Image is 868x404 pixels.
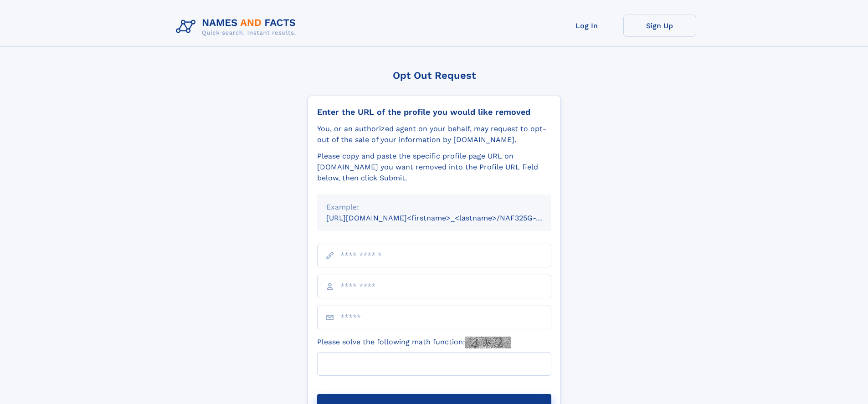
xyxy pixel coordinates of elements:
[326,202,542,213] div: Example:
[317,337,511,348] label: Please solve the following math function:
[308,70,561,81] div: Opt Out Request
[172,15,303,39] img: Logo Names and Facts
[317,123,551,145] div: You, or an authorized agent on your behalf, may request to opt-out of the sale of your informatio...
[317,151,551,184] div: Please copy and paste the specific profile page URL on [DOMAIN_NAME] you want removed into the Pr...
[623,15,696,37] a: Sign Up
[550,15,623,37] a: Log In
[326,214,569,222] small: [URL][DOMAIN_NAME]<firstname>_<lastname>/NAF325G-xxxxxxxx
[317,107,551,117] div: Enter the URL of the profile you would like removed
